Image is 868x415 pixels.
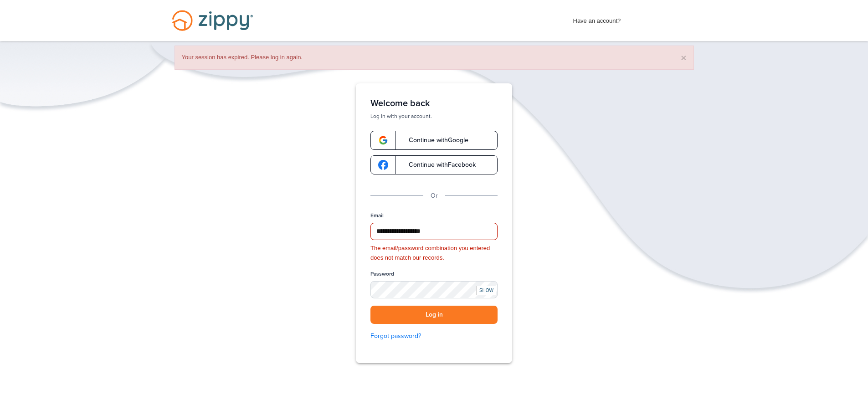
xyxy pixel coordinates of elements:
button: Log in [370,306,498,324]
p: Log in with your account. [370,113,498,120]
div: Your session has expired. Please log in again. [175,46,694,70]
div: The email/password combination you entered does not match our records. [370,244,498,263]
input: Password [370,281,498,298]
h1: Welcome back [370,98,498,109]
a: google-logoContinue withFacebook [370,155,498,174]
a: google-logoContinue withGoogle [370,131,498,150]
a: Forgot password? [370,331,498,341]
button: × [681,53,686,62]
p: Or [431,191,438,201]
span: Continue with Google [400,137,468,143]
label: Password [370,270,394,278]
span: Continue with Facebook [400,162,476,168]
label: Email [370,212,384,220]
img: google-logo [378,160,388,170]
div: SHOW [476,286,496,295]
input: Email [370,223,498,240]
img: google-logo [378,135,388,145]
span: Have an account? [573,11,621,26]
